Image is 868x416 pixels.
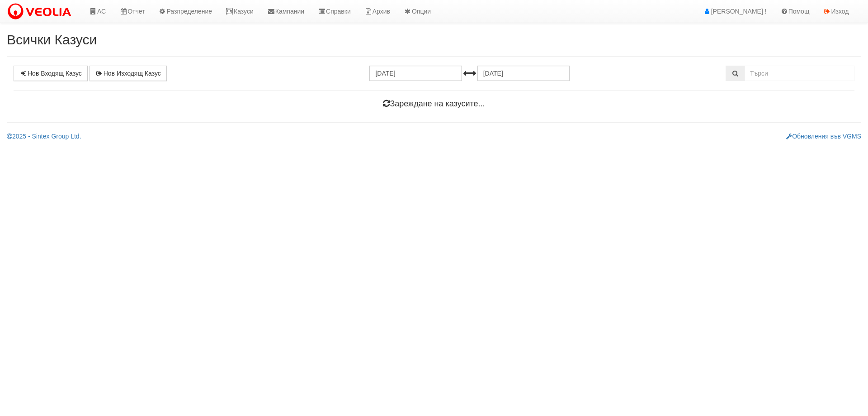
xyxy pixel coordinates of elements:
[14,66,88,81] a: Нов Входящ Казус
[14,100,854,109] h4: Зареждане на казусите...
[745,66,854,81] input: Търсене по Идентификатор, Бл/Вх/Ап, Тип, Описание, Моб. Номер, Имейл, Файл, Коментар,
[7,2,75,21] img: VeoliaLogo.png
[7,133,81,140] a: 2025 - Sintex Group Ltd.
[786,133,861,140] a: Обновления във VGMS
[7,32,861,47] h2: Всички Казуси
[90,66,167,81] a: Нов Изходящ Казус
